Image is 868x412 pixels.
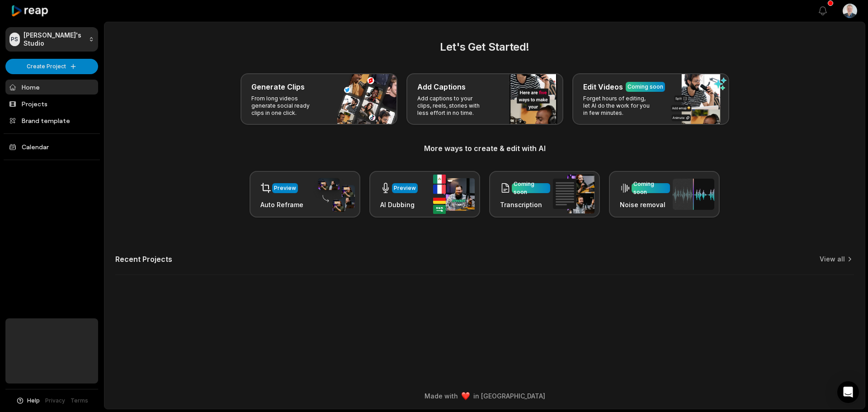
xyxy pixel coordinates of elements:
h3: Transcription [500,200,550,209]
a: Terms [71,397,88,405]
div: Coming soon [633,180,668,196]
div: Coming soon [514,180,548,196]
img: auto_reframe.png [313,177,355,212]
div: PS [9,33,20,46]
h2: Recent Projects [115,255,172,264]
img: ai_dubbing.png [433,175,475,214]
h3: Edit Videos [583,81,623,92]
h3: Generate Clips [251,81,305,92]
h3: Noise removal [620,200,670,209]
h3: Auto Reframe [260,200,303,209]
button: Help [16,397,40,405]
p: [PERSON_NAME]'s Studio [24,31,85,47]
div: Coming soon [627,83,663,91]
div: Open Intercom Messenger [837,381,859,403]
p: Add captions to your clips, reels, stories with less effort in no time. [417,95,487,117]
p: Forget hours of editing, let AI do the work for you in few minutes. [583,95,653,117]
a: Brand template [5,113,98,128]
img: noise_removal.png [673,179,714,210]
a: Calendar [5,139,98,154]
h2: Let's Get Started! [115,39,854,55]
div: Preview [274,184,296,192]
p: From long videos generate social ready clips in one click. [251,95,321,117]
a: View all [820,255,845,264]
a: Projects [5,96,98,111]
img: transcription.png [553,175,594,213]
a: Home [5,80,98,95]
h3: More ways to create & edit with AI [115,143,854,154]
div: Made with in [GEOGRAPHIC_DATA] [113,391,857,401]
h3: AI Dubbing [380,200,418,209]
h3: Add Captions [417,81,466,92]
button: Create Project [5,59,98,74]
div: Preview [394,184,416,192]
img: heart emoji [462,392,470,400]
a: Privacy [45,397,65,405]
span: Help [27,397,40,405]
